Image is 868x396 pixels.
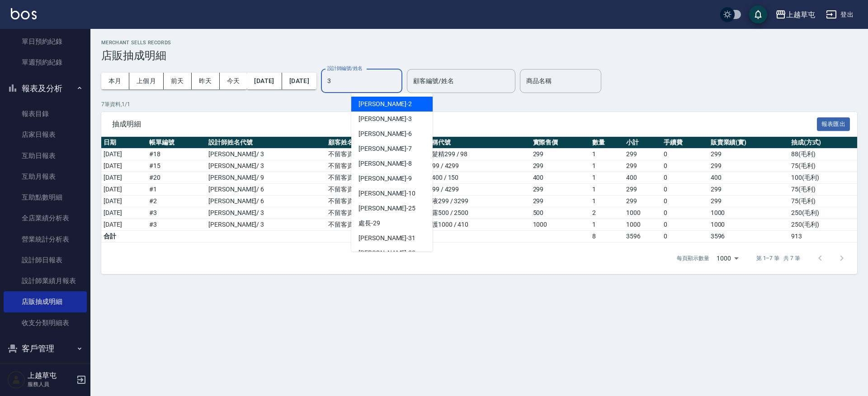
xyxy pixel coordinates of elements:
a: 設計師日報表 [4,250,87,270]
td: 1 [590,172,624,184]
td: 不留客資 [326,196,410,207]
td: 0 [661,231,708,242]
th: 實際售價 [531,137,590,149]
td: 299 [624,149,661,160]
button: [DATE] [282,73,316,89]
span: 抽成明細 [112,120,817,129]
span: [PERSON_NAME] -10 [359,189,415,198]
td: [DATE] [101,172,147,184]
button: 今天 [220,73,247,89]
img: Logo [11,8,37,19]
td: 400 [708,172,789,184]
span: [PERSON_NAME] -3 [359,114,412,124]
td: 1 [590,149,624,160]
button: 客戶管理 [4,337,87,360]
p: 服務人員 [28,380,74,388]
img: Person [7,371,25,389]
td: 夏柚洗髮精299 / 98 [410,149,531,160]
span: [PERSON_NAME] -33 [359,248,415,258]
span: [PERSON_NAME] -7 [359,144,412,154]
h3: 店販抽成明細 [101,49,857,62]
td: 蜂膠精露500 / 2500 [410,207,531,219]
td: 0 [661,172,708,184]
td: [PERSON_NAME]/ 3 [206,219,326,231]
td: 75 ( 毛利 ) [789,160,857,172]
button: 上個月 [129,73,164,89]
td: 250 ( 毛利 ) [789,219,857,231]
h2: Merchant Sells Records [101,40,857,46]
td: 1000 [708,219,789,231]
td: 299 [531,149,590,160]
button: 上越草屯 [772,5,819,24]
button: [DATE] [247,73,282,89]
td: 1000 [624,219,661,231]
td: 不留客資 [326,160,410,172]
td: 400 [624,172,661,184]
td: 1000 [708,207,789,219]
th: 手續費 [661,137,708,149]
td: # 3 [147,219,206,231]
td: 299 [531,184,590,196]
td: [PERSON_NAME]/ 6 [206,196,326,207]
td: 8 [590,231,624,242]
td: 299 [531,160,590,172]
td: 299 [624,196,661,207]
td: 88 ( 毛利 ) [789,149,857,160]
td: # 3 [147,207,206,219]
td: # 15 [147,160,206,172]
td: 0 [661,184,708,196]
span: [PERSON_NAME] -25 [359,204,415,213]
td: 0 [661,160,708,172]
td: [PERSON_NAME]/ 3 [206,149,326,160]
td: k幕斯299 / 4299 [410,160,531,172]
td: 1 [590,184,624,196]
label: 設計師編號/姓名 [327,65,363,72]
p: 每頁顯示數量 [677,254,709,262]
td: 1000 [531,219,590,231]
td: 299 [708,160,789,172]
a: 互助點數明細 [4,187,87,208]
a: 營業統計分析表 [4,229,87,250]
td: # 20 [147,172,206,184]
a: 報表目錄 [4,103,87,124]
td: 大髮蝶400 / 150 [410,172,531,184]
a: 全店業績分析表 [4,208,87,228]
button: save [749,5,767,23]
span: 處長 -29 [359,219,380,228]
td: 香水髮液299 / 3299 [410,196,531,207]
td: 不留客資 [326,172,410,184]
button: 登出 [822,6,857,23]
button: 昨天 [192,73,220,89]
a: 互助日報表 [4,145,87,166]
td: 不留客資 [326,184,410,196]
span: [PERSON_NAME] -6 [359,129,412,139]
td: # 18 [147,149,206,160]
td: 299 [708,196,789,207]
td: 75 ( 毛利 ) [789,184,857,196]
td: 1 [590,196,624,207]
span: [PERSON_NAME] -31 [359,233,415,243]
td: 299 [708,149,789,160]
button: 前天 [164,73,192,89]
td: [PERSON_NAME]/ 6 [206,184,326,196]
td: 3596 [708,231,789,242]
td: [PERSON_NAME]/ 3 [206,160,326,172]
td: [DATE] [101,207,147,219]
a: 店家日報表 [4,124,87,145]
td: 250 ( 毛利 ) [789,207,857,219]
td: 400 [531,172,590,184]
td: 0 [661,207,708,219]
td: 913 [789,231,857,242]
td: 不留客資 [326,219,410,231]
td: 不留客資 [326,149,410,160]
td: 不留客資 [326,207,410,219]
td: 3596 [624,231,661,242]
a: 單日預約紀錄 [4,31,87,52]
th: 日期 [101,137,147,149]
button: 報表匯出 [817,117,850,131]
td: 1000 [624,207,661,219]
a: 單週預約紀錄 [4,52,87,73]
h5: 上越草屯 [28,371,74,380]
td: [PERSON_NAME]/ 9 [206,172,326,184]
td: [PERSON_NAME]/ 3 [206,207,326,219]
